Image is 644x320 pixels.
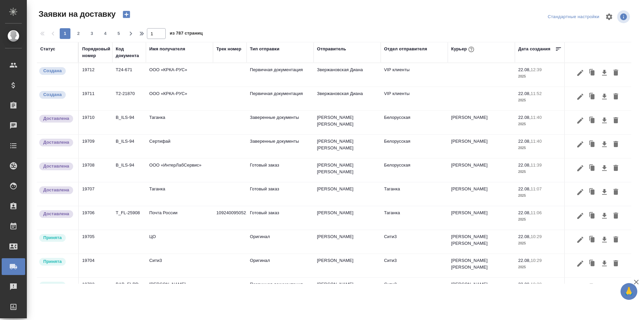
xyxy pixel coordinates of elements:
[146,206,213,230] td: Почта России
[381,206,448,230] td: Таганка
[39,90,75,99] div: Новая заявка, еще не передана в работу
[599,257,610,270] button: Скачать
[149,46,185,52] div: Имя получателя
[213,206,247,230] td: 10924009505212
[448,158,515,182] td: [PERSON_NAME]
[247,135,314,158] td: Заверенные документы
[317,46,346,52] div: Отправитель
[610,90,622,103] button: Удалить
[79,254,112,277] td: 19704
[518,264,562,271] p: 2025
[112,278,146,301] td: BAB_ELPD-19
[518,282,531,287] p: 22.08,
[79,63,112,87] td: 19712
[621,283,637,300] button: 🙏
[112,111,146,134] td: B_ILS-94
[43,139,69,146] p: Доставлена
[43,211,69,217] p: Доставлена
[531,282,542,287] p: 10:28
[247,182,314,206] td: Готовый заказ
[518,234,531,239] p: 22.08,
[599,281,610,294] button: Скачать
[247,158,314,182] td: Готовый заказ
[518,73,562,80] p: 2025
[575,90,586,103] button: Редактировать
[112,206,146,230] td: T_FL-25908
[575,281,586,294] button: Редактировать
[79,182,112,206] td: 19707
[575,233,586,246] button: Редактировать
[518,46,550,52] div: Дата создания
[518,121,562,128] p: 2025
[575,114,586,127] button: Редактировать
[586,281,599,294] button: Клонировать
[518,67,531,72] p: 22.08,
[518,145,562,151] p: 2025
[518,115,531,120] p: 22.08,
[610,257,622,270] button: Удалить
[586,66,599,79] button: Клонировать
[247,254,314,277] td: Оригинал
[314,182,381,206] td: [PERSON_NAME]
[73,28,84,39] button: 2
[448,206,515,230] td: [PERSON_NAME]
[575,186,586,198] button: Редактировать
[39,257,75,266] div: Курьер назначен
[116,46,143,59] div: Код документа
[314,63,381,87] td: Звержановская Диана
[599,186,610,198] button: Скачать
[39,138,75,147] div: Документы доставлены, фактическая дата доставки проставиться автоматически
[575,66,586,79] button: Редактировать
[73,30,84,37] span: 2
[314,111,381,134] td: [PERSON_NAME] [PERSON_NAME]
[617,10,631,23] span: Посмотреть информацию
[39,233,75,242] div: Курьер назначен
[381,230,448,254] td: Сити3
[216,46,241,52] div: Трек номер
[610,233,622,246] button: Удалить
[314,254,381,277] td: [PERSON_NAME]
[112,87,146,110] td: Т2-21870
[381,254,448,277] td: Сити3
[599,66,610,79] button: Скачать
[43,115,69,122] p: Доставлена
[247,278,314,301] td: Первичная документация
[87,28,97,39] button: 3
[170,29,203,39] span: из 787 страниц
[518,192,562,199] p: 2025
[531,67,542,72] p: 12:39
[610,114,622,127] button: Удалить
[146,182,213,206] td: Таганка
[531,115,542,120] p: 11:40
[518,97,562,104] p: 2025
[575,210,586,222] button: Редактировать
[146,87,213,110] td: ООО «КРКА-РУС»
[518,258,531,263] p: 22.08,
[314,135,381,158] td: [PERSON_NAME] [PERSON_NAME]
[79,158,112,182] td: 19708
[113,28,124,39] button: 5
[247,63,314,87] td: Первичная документация
[586,257,599,270] button: Клонировать
[575,138,586,151] button: Редактировать
[601,9,617,25] span: Настроить таблицу
[146,63,213,87] td: ООО «КРКА-РУС»
[610,66,622,79] button: Удалить
[314,278,381,301] td: [PERSON_NAME]
[586,138,599,151] button: Клонировать
[610,281,622,294] button: Удалить
[384,46,427,52] div: Отдел отправителя
[381,278,448,301] td: Сити3
[546,12,601,22] div: split button
[43,282,62,289] p: Принята
[146,278,213,301] td: [PERSON_NAME]
[451,45,476,54] div: Курьер
[518,91,531,96] p: 22.08,
[39,186,75,195] div: Документы доставлены, фактическая дата доставки проставиться автоматически
[314,206,381,230] td: [PERSON_NAME]
[314,87,381,110] td: Звержановская Диана
[518,210,531,215] p: 22.08,
[599,162,610,175] button: Скачать
[79,87,112,110] td: 19711
[247,206,314,230] td: Готовый заказ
